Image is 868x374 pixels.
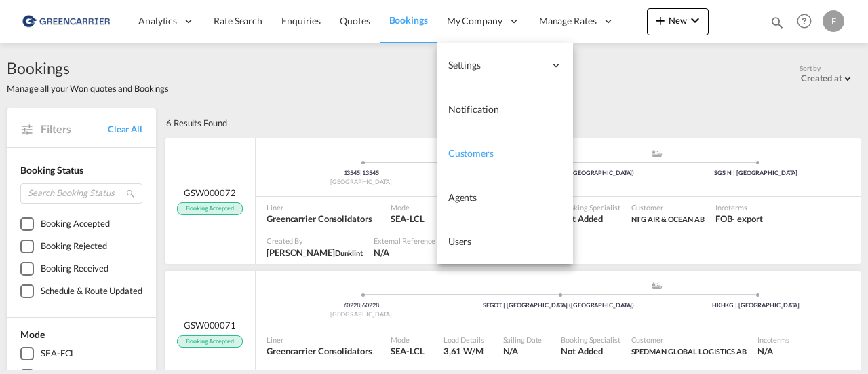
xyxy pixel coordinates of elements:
[20,164,142,177] div: Booking Status
[166,108,227,138] div: 6 Results Found
[177,202,242,215] span: Booking Accepted
[631,335,747,345] span: Customer
[447,14,502,28] span: My Company
[770,15,785,30] md-icon: icon-magnify
[448,147,494,159] span: Customers
[41,121,108,136] span: Filters
[267,246,363,259] span: Linda Dunklint
[715,212,732,225] div: FOB
[267,345,372,357] span: Greencarrier Consolidators
[267,202,372,212] span: Liner
[649,282,665,289] md-icon: assets/icons/custom/ship-fill.svg
[437,43,573,88] div: Settings
[344,301,362,309] span: 60228
[20,6,112,37] img: 609dfd708afe11efa14177256b0082fb.png
[823,10,844,32] div: F
[437,176,573,220] a: Agents
[800,63,821,73] span: Sort by
[503,345,542,357] span: N/A
[41,347,75,360] div: SEA-FCL
[732,212,762,225] div: - export
[214,15,262,26] span: Rate Search
[460,301,657,310] div: SEGOT | [GEOGRAPHIC_DATA] ([GEOGRAPHIC_DATA])
[344,169,362,176] span: 13545
[437,132,573,176] a: Customers
[561,212,620,225] span: Not Added
[631,214,705,223] span: NTG AIR & OCEAN AB
[391,345,424,357] span: SEA-LCL
[561,345,620,357] span: Not Added
[138,14,177,28] span: Analytics
[7,57,169,79] span: Bookings
[448,58,545,72] span: Settings
[687,12,703,29] md-icon: icon-chevron-down
[281,15,321,26] span: Enquiries
[374,246,435,259] span: N/A
[793,10,816,33] span: Help
[443,345,484,356] span: 3,61 W/M
[631,212,705,225] span: NTG AIR & OCEAN AB
[657,169,854,178] div: SGSIN | [GEOGRAPHIC_DATA]
[657,301,854,310] div: HKHKG | [GEOGRAPHIC_DATA]
[362,301,379,309] span: 60228
[262,178,460,187] div: [GEOGRAPHIC_DATA]
[631,347,747,356] span: SPEDMAN GLOBAL LOGISTICS AB
[184,187,236,199] span: GSW000072
[647,8,709,35] button: icon-plus 400-fgNewicon-chevron-down
[267,236,363,246] span: Created By
[20,164,83,176] span: Booking Status
[165,138,861,264] div: GSW000072 Booking Accepted Pickup Sweden assets/icons/custom/ship-fill.svgassets/icons/custom/rol...
[125,189,136,199] md-icon: icon-magnify
[267,335,372,345] span: Liner
[7,82,169,94] span: Manage all your Won quotes and Bookings
[262,310,460,319] div: [GEOGRAPHIC_DATA]
[335,248,363,257] span: Dunklint
[20,347,142,360] md-checkbox: SEA-FCL
[652,15,703,26] span: New
[631,345,747,357] span: SPEDMAN GLOBAL LOGISTICS AB
[184,319,236,331] span: GSW000071
[561,202,620,212] span: Booking Specialist
[391,212,424,225] span: SEA-LCL
[20,329,45,340] span: Mode
[715,202,763,212] span: Incoterms
[561,335,620,345] span: Booking Specialist
[443,335,484,345] span: Load Details
[652,12,669,29] md-icon: icon-plus 400-fg
[793,10,823,34] div: Help
[362,169,379,176] span: 13545
[437,88,573,132] a: Notification
[389,14,428,26] span: Bookings
[437,220,573,264] a: Users
[448,191,477,203] span: Agents
[267,212,372,225] span: Greencarrier Consolidators
[801,73,842,83] div: Created at
[340,15,370,26] span: Quotes
[41,240,106,253] div: Booking Rejected
[757,335,789,345] span: Incoterms
[41,262,108,276] div: Booking Received
[374,236,435,246] span: External Reference
[631,202,705,212] span: Customer
[41,284,142,298] div: Schedule & Route Updated
[649,150,665,157] md-icon: assets/icons/custom/ship-fill.svg
[108,123,142,135] a: Clear All
[539,14,597,28] span: Manage Rates
[20,183,142,204] input: Search Booking Status
[391,202,424,212] span: Mode
[360,169,362,176] span: |
[448,236,472,247] span: Users
[177,335,242,348] span: Booking Accepted
[757,345,773,357] div: N/A
[41,217,109,231] div: Booking Accepted
[360,301,362,309] span: |
[503,335,542,345] span: Sailing Date
[770,15,785,35] div: icon-magnify
[715,212,763,225] span: FOB export
[448,103,499,115] span: Notification
[391,335,424,345] span: Mode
